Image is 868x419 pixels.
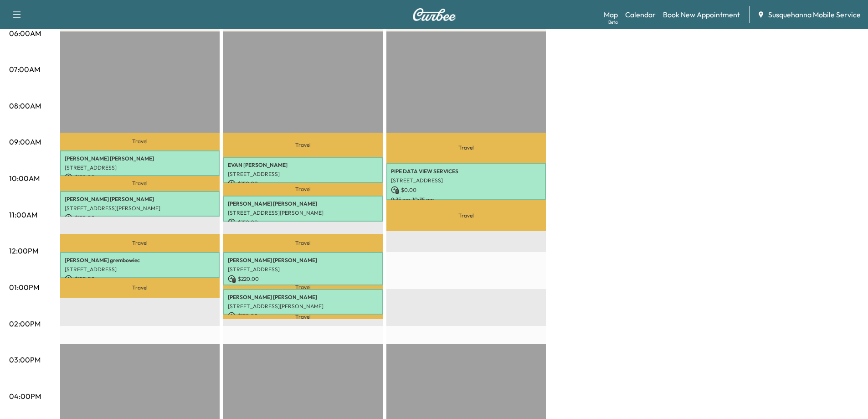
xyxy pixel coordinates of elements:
p: $ 0.00 [391,186,541,194]
p: [PERSON_NAME] [PERSON_NAME] [65,196,215,203]
p: $ 150.00 [228,180,378,188]
p: [PERSON_NAME] grembowiec [65,257,215,264]
p: 9:35 am - 10:35 am [391,196,541,203]
img: Curbee Logo [412,8,456,21]
p: Travel [60,234,220,252]
p: [STREET_ADDRESS][PERSON_NAME] [228,303,378,310]
p: $ 220.00 [228,275,378,283]
p: [PERSON_NAME] [PERSON_NAME] [228,200,378,207]
p: [STREET_ADDRESS][PERSON_NAME] [65,205,215,212]
p: [STREET_ADDRESS] [65,164,215,171]
p: Travel [223,285,383,289]
p: Travel [223,315,383,319]
p: [PERSON_NAME] [PERSON_NAME] [228,257,378,264]
p: 07:00AM [9,64,40,75]
p: 03:00PM [9,354,41,365]
p: 09:00AM [9,136,41,147]
p: 02:00PM [9,318,41,329]
span: Susquehanna Mobile Service [768,9,861,20]
p: Travel [223,234,383,252]
p: [STREET_ADDRESS] [228,171,378,178]
p: Travel [223,133,383,157]
a: MapBeta [604,9,618,20]
p: [STREET_ADDRESS] [228,266,378,273]
p: [STREET_ADDRESS] [391,177,541,184]
p: 10:00AM [9,173,40,184]
p: $ 150.00 [228,218,378,227]
p: [STREET_ADDRESS] [65,266,215,273]
p: $ 150.00 [228,312,378,320]
p: [PERSON_NAME] [PERSON_NAME] [228,294,378,301]
p: Travel [386,133,546,163]
div: Beta [608,19,618,26]
p: 12:00PM [9,245,38,256]
p: $ 150.00 [65,173,215,181]
p: $ 150.00 [65,275,215,283]
p: 11:00AM [9,209,37,220]
p: 08:00AM [9,100,41,111]
p: Travel [223,183,383,196]
a: Book New Appointment [663,9,740,20]
p: 04:00PM [9,391,41,402]
a: Calendar [625,9,656,20]
p: 01:00PM [9,282,39,293]
p: $ 150.00 [65,214,215,222]
p: [PERSON_NAME] [PERSON_NAME] [65,155,215,162]
p: 06:00AM [9,28,41,39]
p: Travel [60,278,220,298]
p: [STREET_ADDRESS][PERSON_NAME] [228,209,378,217]
p: PIPE DATA VIEW SERVICES [391,168,541,175]
p: Travel [60,176,220,191]
p: Travel [60,133,220,150]
p: Travel [386,200,546,232]
p: EVAN [PERSON_NAME] [228,161,378,169]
